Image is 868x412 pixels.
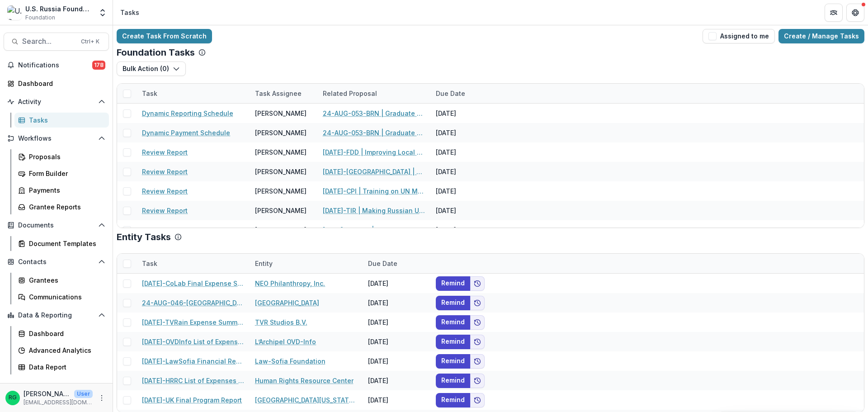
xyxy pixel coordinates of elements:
div: Ctrl + K [79,37,101,47]
a: [GEOGRAPHIC_DATA] [255,298,319,308]
a: [DATE]-CoLab Final Expense Summary [142,279,244,288]
button: Add to friends [470,296,485,310]
a: Dashboard [4,76,109,91]
div: [DATE] [430,104,498,123]
button: Remind [436,354,470,369]
span: Data & Reporting [18,312,94,319]
button: Open Documents [4,218,109,232]
div: Task Assignee [250,84,317,103]
a: Proposals [14,149,109,164]
a: Form Builder [14,166,109,181]
a: Create / Manage Tasks [778,29,864,43]
div: Tasks [29,115,102,125]
a: Document Templates [14,236,109,251]
div: [PERSON_NAME] [255,128,307,137]
a: [DATE]-OVDInfo List of Expenses #2 [142,337,244,346]
div: Task [137,254,250,273]
a: TVR Studios B.V. [255,317,307,327]
a: [DATE]-CPI | Training on UN Mechanisms and publication of a Hands-On Guide on the defense of lawy... [323,186,425,196]
div: [DATE] [363,351,430,371]
a: Tasks [14,113,109,128]
nav: breadcrumb [117,6,143,19]
div: [PERSON_NAME] [255,167,307,176]
p: Foundation Tasks [117,47,195,58]
div: Due Date [430,84,498,103]
div: Advanced Analytics [29,346,102,355]
a: NEO Philanthropy, Inc. [255,279,325,288]
div: [DATE] [430,220,498,240]
button: Remind [436,315,470,330]
a: [DATE]-LawSofia Financial Report - List of Expenses #2 (Grantee Form) [142,356,244,366]
p: [PERSON_NAME] [24,389,71,398]
div: Proposals [29,152,102,161]
a: Grantee Reports [14,199,109,214]
p: [EMAIL_ADDRESS][DOMAIN_NAME] [24,398,93,407]
div: [DATE] [430,162,498,181]
a: Dynamic Reporting Schedule [142,109,233,118]
div: Task [137,259,163,268]
div: Grantee Reports [29,202,102,212]
div: Related Proposal [317,84,430,103]
button: Remind [436,296,470,310]
a: Review Report [142,147,188,157]
div: [DATE] [363,274,430,293]
div: Tasks [120,8,139,17]
a: [DATE]-HRRC List of Expenses #2 [142,376,244,385]
div: Dashboard [18,79,102,88]
button: Remind [436,374,470,388]
a: Review Report [142,167,188,176]
span: Documents [18,222,94,229]
a: 24-AUG-053-BRN | Graduate Research Cooperation Project 2.0 [323,128,425,137]
div: [PERSON_NAME] [255,147,307,157]
div: Grantees [29,275,102,285]
button: Add to friends [470,374,485,388]
div: [DATE] [363,293,430,313]
a: [DATE]-[GEOGRAPHIC_DATA] | Fostering the Next Generation of Russia-focused Professionals [323,167,425,176]
button: More [96,393,107,403]
a: 24-AUG-053-BRN | Graduate Research Cooperation Project 2.0 [323,109,425,118]
div: [DATE] [363,371,430,390]
a: Law-Sofia Foundation [255,356,325,366]
div: [DATE] [430,201,498,220]
div: [PERSON_NAME] [255,225,307,235]
div: [DATE] [363,313,430,332]
div: [PERSON_NAME] [255,206,307,215]
div: Related Proposal [317,89,382,98]
span: 178 [92,61,105,70]
div: Task [137,84,250,103]
img: U.S. Russia Foundation [7,5,22,20]
div: Entity [250,254,363,273]
div: Task Assignee [250,89,307,98]
button: Add to friends [470,393,485,407]
div: [DATE] [363,332,430,351]
button: Add to friends [470,354,485,369]
div: Data Report [29,362,102,372]
a: [DATE]-FDD | Improving Local Governance Competence Among Rising Exiled Russian Civil Society Leaders [323,147,425,157]
div: Due Date [363,259,403,268]
a: [DATE]-Eurasia | School of Entrepreneurship and Leadership (SEAL) Initiative [323,225,425,235]
button: Bulk Action (0) [117,62,186,76]
button: Search... [4,33,109,51]
button: Open entity switcher [96,4,109,22]
div: Ruslan Garipov [9,395,17,401]
div: [DATE] [363,390,430,410]
a: Dynamic Payment Schedule [142,128,230,137]
button: Get Help [846,4,864,22]
a: Create Task From Scratch [117,29,212,43]
button: Notifications178 [4,58,109,72]
div: [DATE] [430,142,498,162]
a: Human Rights Resource Center [255,376,354,385]
button: Add to friends [470,335,485,349]
button: Remind [436,276,470,291]
div: Task [137,89,163,98]
div: U.S. Russia Foundation [25,4,93,14]
a: L’Archipel OVD-Info [255,337,316,346]
span: Activity [18,98,94,106]
span: Notifications [18,62,92,69]
a: Review Report [142,186,188,196]
button: Remind [436,335,470,349]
